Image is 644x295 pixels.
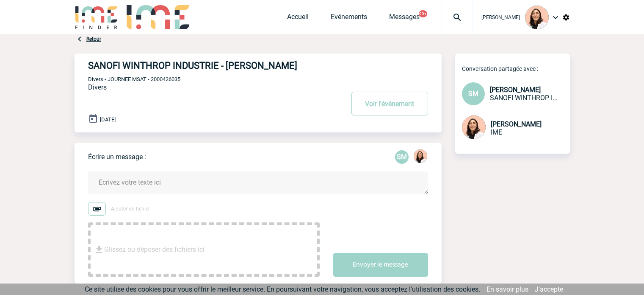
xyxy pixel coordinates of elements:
img: IME-Finder [75,5,119,29]
h4: SANOFI WINTHROP INDUSTRIE - [PERSON_NAME] [88,60,319,71]
p: Conversation partagée avec : [462,65,570,72]
button: Envoyer le message [333,253,428,277]
span: Divers [88,83,107,91]
span: IME [491,128,502,136]
a: J'accepte [535,285,563,293]
span: Ajouter un fichier [111,206,150,212]
p: Écrire un message : [88,153,146,161]
img: 129834-0.png [525,6,549,29]
img: file_download.svg [94,244,104,255]
span: SM [468,90,478,98]
img: 129834-0.png [414,149,427,163]
a: Messages [389,13,420,25]
button: Voir l'événement [351,92,428,115]
span: [DATE] [100,116,116,123]
p: SM [395,150,409,164]
a: Accueil [287,13,309,25]
span: Ce site utilise des cookies pour vous offrir le meilleur service. En poursuivant votre navigation... [85,285,480,293]
div: Melissa NOBLET [414,149,427,165]
span: Divers - JOURNEE MSAT - 2000426035 [88,76,180,82]
a: En savoir plus [486,285,528,293]
a: Evénements [331,13,367,25]
div: Sandra MARIN [395,150,409,164]
span: SANOFI WINTHROP INDUSTRIE [490,94,558,102]
span: Glissez ou déposer des fichiers ici [104,228,205,271]
img: 129834-0.png [462,115,486,139]
a: Retour [86,36,101,42]
span: [PERSON_NAME] [491,120,542,128]
span: [PERSON_NAME] [490,86,541,94]
button: 99+ [419,10,427,17]
span: [PERSON_NAME] [481,14,520,20]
